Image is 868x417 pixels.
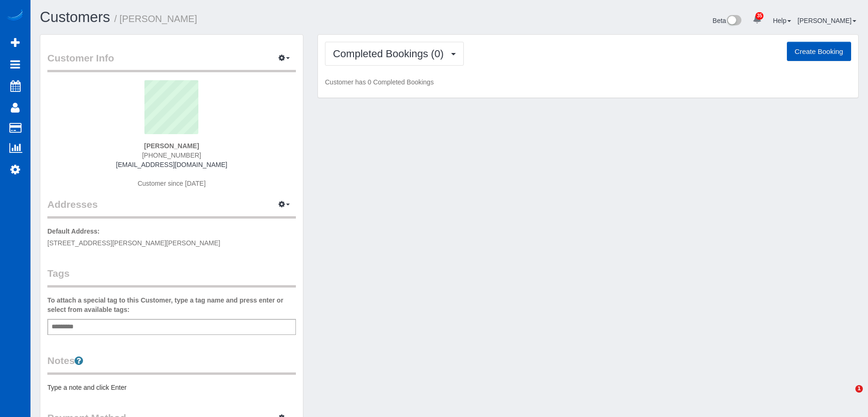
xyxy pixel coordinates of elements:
span: 35 [755,12,763,20]
p: Customer has 0 Completed Bookings [325,77,851,87]
legend: Tags [47,266,296,288]
img: New interface [726,15,741,27]
iframe: Intercom live chat [836,385,859,408]
span: Completed Bookings (0) [333,48,448,60]
button: Create Booking [787,42,851,61]
pre: Type a note and click Enter [47,383,296,392]
small: / [PERSON_NAME] [114,14,197,24]
legend: Customer Info [47,51,296,72]
label: To attach a special tag to this Customer, type a tag name and press enter or select from availabl... [47,296,296,314]
button: Completed Bookings (0) [325,42,464,66]
span: 1 [855,385,863,393]
legend: Notes [47,354,296,375]
a: [PERSON_NAME] [798,17,856,24]
a: [EMAIL_ADDRESS][DOMAIN_NAME] [116,161,227,168]
span: Customer since [DATE] [137,180,205,187]
strong: [PERSON_NAME] [144,142,199,150]
a: 35 [748,9,766,30]
span: [PHONE_NUMBER] [142,152,201,159]
a: Customers [40,9,110,25]
a: Beta [713,17,742,24]
span: [STREET_ADDRESS][PERSON_NAME][PERSON_NAME] [47,239,220,247]
label: Default Address: [47,227,100,236]
a: Help [773,17,791,24]
img: Automaid Logo [6,9,24,23]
